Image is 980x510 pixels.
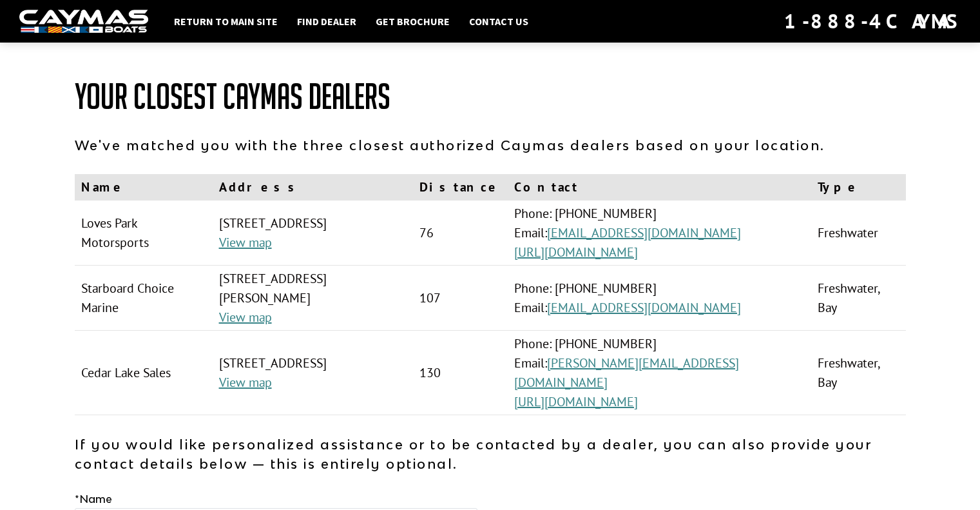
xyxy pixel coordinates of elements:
[213,201,413,266] td: [STREET_ADDRESS]
[547,299,741,316] a: [EMAIL_ADDRESS][DOMAIN_NAME]
[75,77,906,116] h1: Your Closest Caymas Dealers
[547,224,741,241] a: [EMAIL_ADDRESS][DOMAIN_NAME]
[75,135,906,155] p: We've matched you with the three closest authorized Caymas dealers based on your location.
[75,331,213,415] td: Cedar Lake Sales
[514,355,739,391] a: [PERSON_NAME][EMAIL_ADDRESS][DOMAIN_NAME]
[291,13,363,30] a: Find Dealer
[75,266,213,331] td: Starboard Choice Marine
[219,309,272,326] a: View map
[508,331,811,415] td: Phone: [PHONE_NUMBER] Email:
[168,13,284,30] a: Return to main site
[514,393,638,410] a: [URL][DOMAIN_NAME]
[811,266,906,331] td: Freshwater, Bay
[75,174,213,201] th: Name
[19,10,148,34] img: white-logo-c9c8dbefe5ff5ceceb0f0178aa75bf4bb51f6bca0971e226c86eb53dfe498488.png
[369,13,456,30] a: Get Brochure
[219,374,272,391] a: View map
[514,244,638,260] a: [URL][DOMAIN_NAME]
[413,266,508,331] td: 107
[811,201,906,266] td: Freshwater
[75,435,906,473] p: If you would like personalized assistance or to be contacted by a dealer, you can also provide yo...
[811,174,906,201] th: Type
[213,266,413,331] td: [STREET_ADDRESS][PERSON_NAME]
[75,491,112,507] label: Name
[413,331,508,415] td: 130
[413,174,508,201] th: Distance
[75,201,213,266] td: Loves Park Motorsports
[219,234,272,251] a: View map
[508,266,811,331] td: Phone: [PHONE_NUMBER] Email:
[508,201,811,266] td: Phone: [PHONE_NUMBER] Email:
[784,7,961,35] div: 1-888-4CAYMAS
[811,331,906,415] td: Freshwater, Bay
[508,174,811,201] th: Contact
[463,13,535,30] a: Contact Us
[213,331,413,415] td: [STREET_ADDRESS]
[413,201,508,266] td: 76
[213,174,413,201] th: Address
